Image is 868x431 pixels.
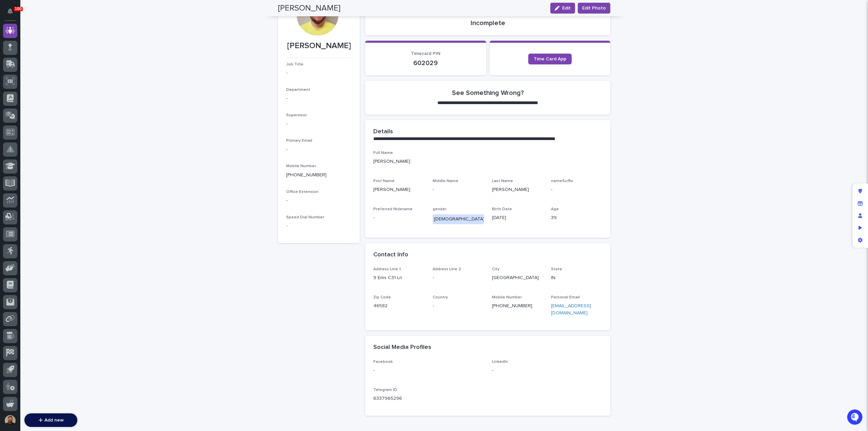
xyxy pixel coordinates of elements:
[373,214,425,221] p: -
[48,125,82,131] a: Powered byPylon
[7,38,123,48] p: How can we help?
[534,57,566,61] span: Time Card App
[373,367,484,374] p: -
[373,251,408,259] h2: Contact Info
[373,179,395,183] span: First Name
[452,89,524,97] h2: See Something Wrong?
[373,302,425,310] p: 46582
[582,5,606,12] span: Edit Photo
[373,267,401,271] span: Address Line 1
[286,95,352,102] p: -
[433,186,484,193] p: -
[433,274,484,281] p: -
[854,185,866,197] div: Edit layout
[286,70,352,77] p: -
[373,59,478,67] p: 602029
[551,295,580,299] span: Personal Email
[286,62,303,66] span: Job Title
[3,413,17,428] button: users-avatar
[373,395,484,402] p: 6337965296
[551,214,602,221] p: 39
[286,190,318,194] span: Office Extension
[278,3,340,13] h2: [PERSON_NAME]
[854,222,866,234] div: Preview as
[286,88,310,92] span: Department
[433,214,486,224] div: [DEMOGRAPHIC_DATA]
[433,179,458,183] span: Middle Name
[433,302,484,310] p: -
[4,106,40,118] a: 📖Help Docs
[373,128,393,136] h2: Details
[8,8,17,19] div: Notifications100
[551,303,591,315] a: [EMAIL_ADDRESS][DOMAIN_NAME]
[433,267,461,271] span: Address Line 2
[373,19,602,27] p: Incomplete
[286,215,324,219] span: Speed Dial Number
[433,207,447,211] span: gender
[14,109,37,116] span: Help Docs
[562,6,571,11] span: Edit
[18,54,112,61] input: Clear
[373,295,391,299] span: Zip Code
[286,41,352,51] p: [PERSON_NAME]
[115,77,123,85] button: Start new chat
[373,186,425,193] p: [PERSON_NAME]
[551,179,573,183] span: nameSuffix
[373,344,431,351] h2: Social Media Profiles
[286,113,307,117] span: Supervisor
[286,146,352,153] p: -
[492,179,513,183] span: Last Name
[551,274,602,281] p: IN
[492,267,499,271] span: City
[551,207,559,211] span: Age
[551,186,602,193] p: -
[492,274,543,281] p: [GEOGRAPHIC_DATA]
[854,197,866,210] div: Manage fields and data
[23,75,111,82] div: Start new chat
[373,158,602,165] p: [PERSON_NAME]
[373,274,425,281] p: 9 Ems C31 Ln
[373,207,413,211] span: Preferred Nickname
[492,186,543,193] p: [PERSON_NAME]
[373,151,393,155] span: Full Name
[492,360,508,364] span: LinkedIn
[854,234,866,246] div: App settings
[286,120,352,128] p: -
[7,27,123,38] p: Welcome 👋
[578,3,610,14] button: Edit Photo
[7,75,19,87] img: 1736555164131-43832dd5-751b-4058-ba23-39d91318e5a0
[492,214,543,221] p: [DATE]
[286,139,312,143] span: Primary Email
[7,110,12,115] div: 📖
[3,4,17,18] button: Notifications
[854,210,866,222] div: Manage users
[7,6,20,20] img: Stacker
[846,409,865,427] iframe: Open customer support
[23,82,95,87] div: We're offline, we will be back soon!
[286,222,352,230] p: -
[286,173,327,177] a: [PHONE_NUMBER]
[15,6,22,11] p: 100
[24,413,77,427] button: Add new
[433,295,448,299] span: Country
[373,360,393,364] span: Facebook
[67,125,82,131] span: Pylon
[286,164,316,168] span: Mobile Number
[492,367,603,374] p: -
[492,295,522,299] span: Mobile Number
[286,197,352,204] p: -
[528,54,572,64] a: Time Card App
[373,388,397,392] span: Telegram ID
[411,51,440,56] span: Timecard PIN
[492,303,532,308] a: [PHONE_NUMBER]
[551,267,562,271] span: State
[492,207,512,211] span: Birth Date
[550,3,575,14] button: Edit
